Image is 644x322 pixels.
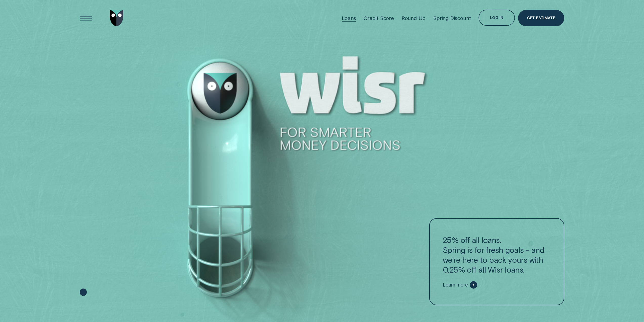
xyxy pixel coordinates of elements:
div: Loans [342,15,356,21]
a: Get Estimate [518,10,564,26]
img: Wisr [110,10,123,26]
div: Spring Discount [433,15,471,21]
a: 25% off all loans.Spring is for fresh goals - and we're here to back yours with 0.25% off all Wis... [429,218,564,305]
button: Log in [479,10,515,26]
p: 25% off all loans. Spring is for fresh goals - and we're here to back yours with 0.25% off all Wi... [443,235,551,274]
div: Credit Score [364,15,394,21]
span: Learn more [443,282,468,288]
button: Open Menu [78,10,94,26]
div: Round Up [402,15,426,21]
